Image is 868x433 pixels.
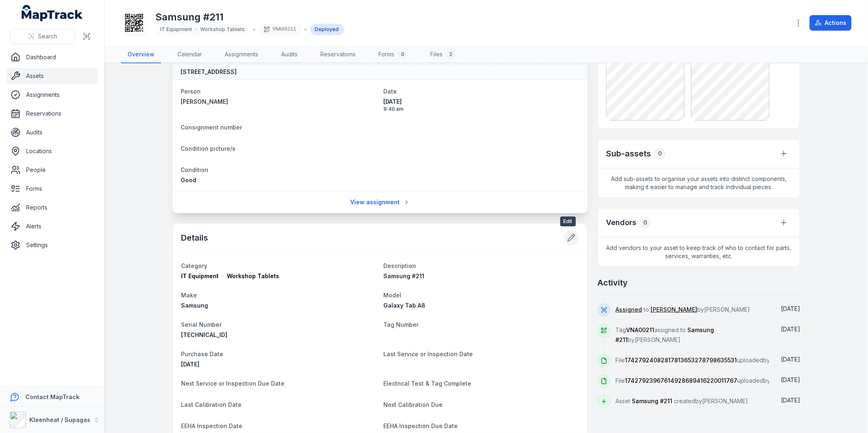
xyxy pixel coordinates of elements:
a: Reservations [314,46,362,63]
span: Purchase Date [181,350,223,357]
time: 24/03/2025, 1:00:32 pm [781,356,800,363]
time: 24/03/2025, 1:01:36 pm [781,326,800,333]
a: Reports [7,199,98,216]
span: EEHA Inspection Date [181,422,242,429]
span: Add sub-assets to organise your assets into distinct components, making it easier to manage and t... [598,168,800,198]
span: Next Service or Inspection Due Date [181,380,284,387]
a: Reservations [7,105,98,122]
span: to by [PERSON_NAME] [615,306,750,313]
time: 24/03/2025, 1:00:15 pm [781,376,800,383]
span: [DATE] [781,326,800,333]
span: [DATE] [383,98,579,106]
span: Workshop Tablets [227,272,279,280]
h1: Samsung #211 [155,11,344,24]
span: Samsung #211 [383,272,424,279]
a: Dashboard [7,49,98,65]
div: 0 [654,148,666,159]
span: Condition picture/s [181,145,235,152]
span: [DATE] [781,305,800,312]
span: Tag Number [383,321,418,328]
h2: Details [181,232,208,243]
span: Last Calibration Date [181,401,242,408]
span: [DATE] [781,356,800,363]
span: Next Calibration Due [383,401,443,408]
strong: Contact MapTrack [25,393,79,400]
span: Add vendors to your asset to keep track of who to contact for parts, services, warranties, etc. [598,237,800,267]
a: Calendar [171,46,208,63]
div: 0 [640,217,651,228]
a: Audits [7,124,98,141]
span: Search [38,32,57,40]
span: Serial Number [181,321,221,328]
div: VNA00211 [259,24,301,35]
a: View assignment [345,194,415,210]
span: Make [181,292,197,299]
span: Consignment number [181,124,242,131]
span: Samsung #211 [632,397,672,404]
span: Samsung [181,302,208,309]
span: Category [181,262,207,269]
span: VNA00211 [626,326,654,333]
h3: Vendors [606,217,636,228]
a: Assigned [615,306,642,314]
span: Good [181,176,196,183]
span: Galaxy Tab A8 [383,302,425,309]
span: [TECHNICAL_ID] [181,331,227,338]
a: Assets [7,68,98,84]
span: [DATE] [781,376,800,383]
div: 2 [446,49,456,59]
a: [PERSON_NAME] [651,306,697,314]
div: Deployed [310,24,344,35]
time: 11/08/2025, 9:40:59 am [781,305,800,312]
span: Samsung #211 [615,326,714,343]
span: 17427923967614928689416220011767 [625,377,737,384]
span: 9:40 am [383,106,579,112]
time: 11/08/2025, 9:40:59 am [383,98,579,112]
span: IT Equipment [160,26,192,33]
span: Model [383,292,401,299]
a: People [7,162,98,178]
span: [DATE] [781,397,800,404]
time: 18/03/2025, 12:00:00 am [181,361,199,368]
span: IT Equipment [181,272,219,280]
a: Locations [7,143,98,159]
a: Assignments [218,46,265,63]
span: Edit [560,216,576,226]
button: Actions [810,15,852,31]
a: Settings [7,237,98,253]
span: Last Service or Inspection Date [383,350,473,357]
h2: Activity [597,277,628,288]
span: EEHA Inspection Due Date [383,422,458,429]
strong: [STREET_ADDRESS] [181,68,237,76]
strong: Kleenheat / Supagas [29,416,90,423]
time: 24/03/2025, 12:56:26 pm [781,397,800,404]
span: Description [383,262,416,269]
a: Audits [275,46,304,63]
span: File uploaded by [PERSON_NAME] [615,357,816,364]
a: Forms0 [372,46,414,63]
h2: Sub-assets [606,148,651,159]
a: Files2 [424,46,462,63]
button: Search [10,29,76,44]
span: Condition [181,166,208,173]
span: Date [383,88,397,95]
a: Assignments [7,87,98,103]
a: MapTrack [22,5,83,21]
span: Asset created by [PERSON_NAME] [615,397,748,404]
span: Tag assigned to by [PERSON_NAME] [615,326,714,343]
span: Workshop Tablets [200,26,245,33]
a: Forms [7,181,98,197]
span: Electrical Test & Tag Complete [383,380,471,387]
a: [PERSON_NAME] [181,98,377,106]
div: 0 [398,49,407,59]
span: 17427924082817813653278798635531 [625,357,737,364]
a: Overview [121,46,161,63]
span: [DATE] [181,361,199,368]
span: Person [181,88,201,95]
a: Alerts [7,218,98,234]
span: File uploaded by [PERSON_NAME] [615,377,816,384]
